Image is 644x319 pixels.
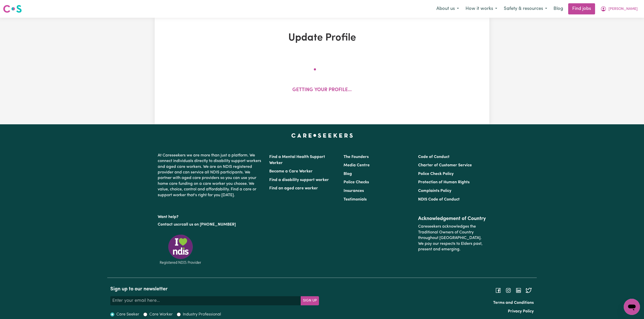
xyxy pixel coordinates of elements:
button: Subscribe [301,296,319,305]
a: Blog [344,172,352,176]
img: Careseekers logo [3,4,22,13]
a: Follow Careseekers on LinkedIn [515,288,522,292]
h2: Acknowledgement of Country [418,216,486,222]
a: NDIS Code of Conduct [418,197,460,202]
a: Protection of Human Rights [418,180,470,184]
p: Want help? [158,212,263,220]
a: Become a Care Worker [269,169,313,173]
p: Careseekers acknowledges the Traditional Owners of Country throughout [GEOGRAPHIC_DATA]. We pay o... [418,222,486,254]
a: Follow Careseekers on Facebook [495,288,501,292]
img: Registered NDIS provider [158,234,203,265]
a: Media Centre [344,163,370,167]
a: Charter of Customer Service [418,163,472,167]
a: Find jobs [568,3,595,14]
a: Find an aged care worker [269,186,318,190]
h2: Sign up to our newsletter [110,286,319,292]
a: Police Checks [344,180,369,184]
a: Police Check Policy [418,172,454,176]
a: Find a disability support worker [269,178,329,182]
p: At Careseekers we are more than just a platform. We connect individuals directly to disability su... [158,151,263,200]
iframe: Button to launch messaging window [624,299,640,315]
a: Insurances [344,189,364,193]
button: About us [433,4,462,14]
a: Privacy Policy [508,309,534,313]
label: Industry Professional [183,311,221,317]
a: Follow Careseekers on Twitter [526,288,532,292]
a: The Founders [344,155,369,159]
p: Getting your profile... [292,87,352,94]
a: Testimonials [344,197,367,202]
a: Complaints Policy [418,189,451,193]
span: [PERSON_NAME] [609,6,638,12]
a: Careseekers logo [3,3,22,15]
a: Careseekers home page [291,133,353,137]
a: Terms and Conditions [493,301,534,305]
a: Find a Mental Health Support Worker [269,155,325,165]
button: My Account [597,4,641,14]
label: Care Worker [149,311,173,317]
a: Contact us [158,223,178,227]
p: or [158,220,263,229]
a: Blog [550,3,566,14]
input: Enter your email here... [110,296,301,305]
a: Code of Conduct [418,155,450,159]
label: Care Seeker [116,311,139,317]
a: Follow Careseekers on Instagram [505,288,511,292]
a: call us on [PHONE_NUMBER] [182,223,236,227]
button: How it works [462,4,500,14]
h1: Update Profile [213,32,431,44]
button: Safety & resources [500,4,550,14]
